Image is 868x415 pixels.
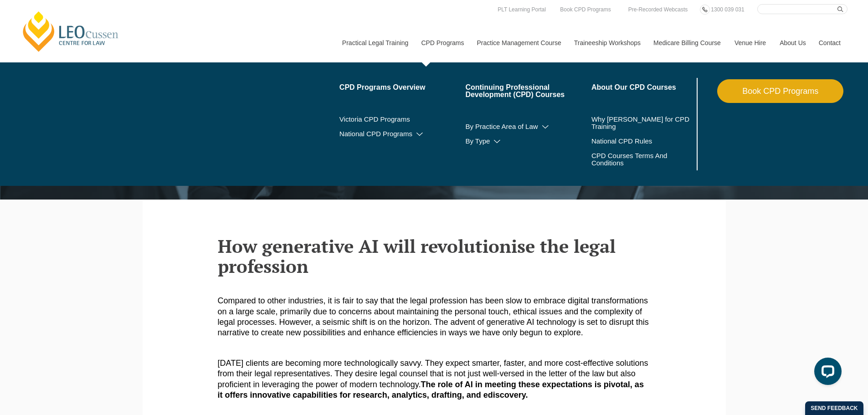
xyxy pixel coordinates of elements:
a: PLT Learning Portal [495,5,548,15]
a: Medicare Billing Course [647,23,728,62]
a: By Type [465,138,591,145]
a: 1300 039 031 [709,5,746,15]
a: Why [PERSON_NAME] for CPD Training [591,116,695,130]
a: Traineeship Workshops [567,23,647,62]
a: CPD Courses Terms And Conditions [591,152,672,167]
span: 1300 039 031 [711,6,744,13]
a: National CPD Rules [591,138,695,145]
a: CPD Programs Overview [339,84,466,91]
a: Continuing Professional Development (CPD) Courses [465,84,591,98]
a: Pre-Recorded Webcasts [626,5,690,15]
strong: The role of AI in meeting these expectations is pivotal, as it offers innovative capabilities for... [218,380,644,400]
a: By Practice Area of Law [465,123,591,130]
a: About Us [773,23,812,62]
iframe: LiveChat chat widget [807,354,845,392]
a: Practical Legal Training [335,23,415,62]
a: Book CPD Programs [717,79,843,103]
p: [DATE] clients are becoming more technologically savvy. They expect smarter, faster, and more cos... [218,358,651,401]
strong: How generative AI will revolutionise the legal profession [218,234,616,278]
a: [PERSON_NAME] Centre for Law [21,10,121,53]
a: Venue Hire [728,23,773,62]
a: About Our CPD Courses [591,84,695,91]
a: National CPD Programs [339,130,466,138]
p: Compared to other industries, it is fair to say that the legal profession has been slow to embrac... [218,296,651,338]
a: CPD Programs [414,23,470,62]
a: Practice Management Course [470,23,567,62]
a: Book CPD Programs [558,5,613,15]
a: Contact [812,23,847,62]
a: Victoria CPD Programs [339,116,466,123]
